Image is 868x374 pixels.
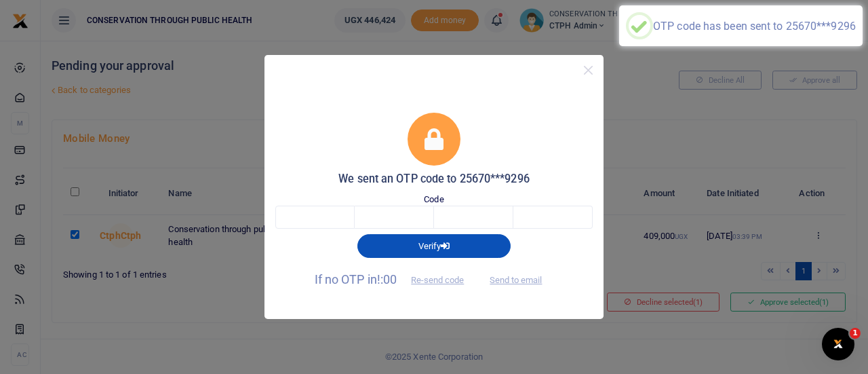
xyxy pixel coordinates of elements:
[822,328,854,360] iframe: Intercom live chat
[357,234,511,257] button: Verify
[653,20,856,33] div: OTP code has been sent to 25670***9296
[424,193,443,206] label: Code
[850,328,861,339] span: 1
[275,172,593,186] h5: We sent an OTP code to 25670***9296
[315,272,476,286] span: If no OTP in
[578,60,598,80] button: Close
[377,272,397,286] span: !:00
